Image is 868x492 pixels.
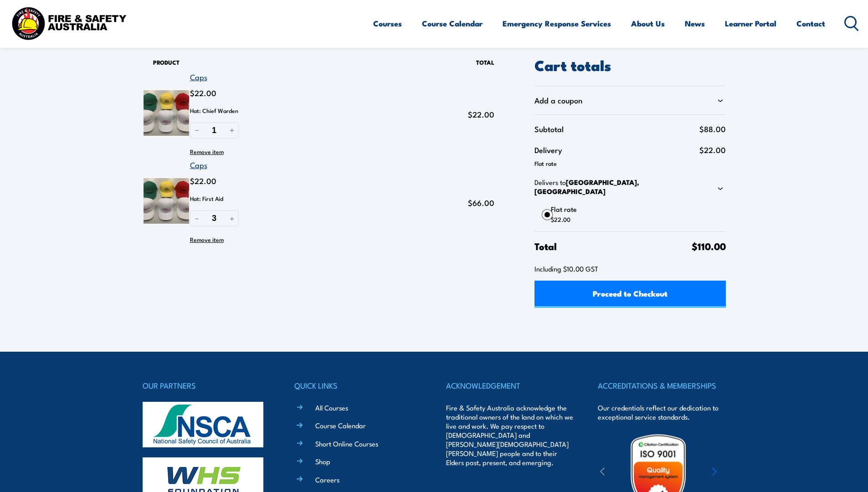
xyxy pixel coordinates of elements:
span: $66.00 [468,197,494,208]
div: Add a coupon [534,93,725,107]
span: Product [153,58,180,67]
button: Remove Caps from cart [190,232,224,246]
h4: ACCREDITATIONS & MEMBERSHIPS [598,379,725,392]
p: Including $10.00 GST [534,264,725,273]
span: Chief Warden [202,103,238,117]
span: Proceed to Checkout [593,281,668,305]
a: Learner Portal [725,11,776,36]
span: Delivery [534,143,699,157]
span: $22.00 [190,87,216,98]
span: Subtotal [534,122,699,136]
span: $22.00 [551,215,570,224]
span: $88.00 [699,122,726,136]
img: nsca-logo-footer [143,402,263,447]
a: Courses [373,11,402,36]
a: Course Calendar [315,420,366,430]
h4: ACKNOWLEDGEMENT [446,379,574,392]
a: Short Online Courses [315,439,378,448]
span: Flat rate [551,204,726,215]
a: News [685,11,705,36]
p: Our credentials reflect our dedication to exceptional service standards. [598,403,725,421]
span: Hat : [190,103,201,117]
img: Caps [144,178,189,224]
a: Contact [796,11,825,36]
input: Flat rate$22.00 [542,209,553,220]
span: First Aid [202,191,223,205]
button: Increase quantity of Caps [225,123,239,138]
a: Caps [190,71,207,82]
p: Fire & Safety Australia acknowledge the traditional owners of the land on which we live and work.... [446,403,574,467]
span: Hat : [190,191,201,205]
span: $110.00 [692,238,726,253]
button: Increase quantity of Caps [225,210,239,226]
button: Remove Caps from cart [190,144,224,158]
a: Emergency Response Services [503,11,611,36]
a: Caps [190,159,207,170]
h4: OUR PARTNERS [143,379,270,392]
h2: Cart totals [534,58,725,71]
button: Reduce quantity of Caps [190,123,204,138]
span: Total [534,239,691,253]
input: Quantity of Caps in your cart. [204,210,225,226]
img: ewpa-logo [699,457,778,489]
a: All Courses [315,403,348,412]
a: About Us [631,11,665,36]
a: Careers [315,475,339,484]
span: $22.00 [190,175,216,186]
a: Course Calendar [422,11,483,36]
h4: QUICK LINKS [294,379,422,392]
span: Total [476,58,494,67]
span: $22.00 [699,143,726,157]
img: Caps [144,90,189,136]
div: Flat rate [534,157,725,170]
button: Reduce quantity of Caps [190,210,204,226]
span: $22.00 [468,108,494,120]
strong: [GEOGRAPHIC_DATA], [GEOGRAPHIC_DATA] [534,177,639,196]
a: Shop [315,456,330,466]
a: Proceed to Checkout [534,281,725,308]
input: Quantity of Caps in your cart. [204,123,225,138]
p: Delivers to [534,178,711,196]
